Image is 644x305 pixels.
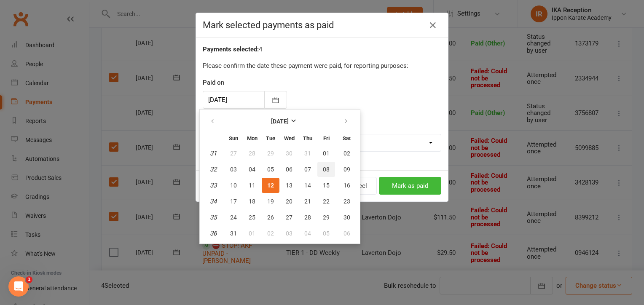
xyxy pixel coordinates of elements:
em: 35 [210,214,217,221]
button: 07 [299,162,317,177]
span: 26 [267,214,274,221]
span: 28 [249,150,255,157]
span: 30 [286,150,292,157]
button: 21 [299,194,317,209]
button: 11 [243,178,261,193]
span: 03 [230,166,237,173]
span: 28 [304,214,311,221]
button: 17 [225,194,242,209]
small: Sunday [229,135,238,142]
button: 03 [280,226,298,241]
button: 27 [280,210,298,225]
button: 28 [243,146,261,161]
span: 09 [343,166,350,173]
span: 14 [304,182,311,189]
span: 30 [343,214,350,221]
span: 10 [230,182,237,189]
button: Close [426,19,440,32]
span: 29 [323,214,330,221]
span: 24 [230,214,237,221]
button: 09 [336,162,357,177]
span: 23 [343,198,350,205]
em: 32 [210,166,217,173]
span: 31 [304,150,311,157]
button: 29 [262,146,279,161]
span: 21 [304,198,311,205]
button: 31 [225,226,242,241]
em: 36 [210,230,217,237]
em: 33 [210,182,217,189]
button: 06 [336,226,357,241]
span: 06 [286,166,292,173]
button: 29 [317,210,335,225]
button: 01 [317,146,335,161]
span: 27 [286,214,292,221]
button: 14 [299,178,317,193]
button: 05 [317,226,335,241]
span: 05 [267,166,274,173]
span: 03 [286,230,292,237]
span: 15 [323,182,330,189]
button: 16 [336,178,357,193]
span: 22 [323,198,330,205]
button: 30 [280,146,298,161]
button: 12 [262,178,279,193]
button: 20 [280,194,298,209]
span: 02 [267,230,274,237]
p: Please confirm the date these payment were paid, for reporting purposes: [203,61,441,71]
small: Wednesday [284,135,295,142]
button: 05 [262,162,279,177]
span: 04 [304,230,311,237]
iframe: Intercom live chat [8,276,29,297]
button: 02 [262,226,279,241]
small: Saturday [343,135,351,142]
button: 02 [336,146,357,161]
small: Monday [247,135,258,142]
span: 06 [343,230,350,237]
button: 24 [225,210,242,225]
span: 01 [249,230,255,237]
span: 07 [304,166,311,173]
span: 04 [249,166,255,173]
button: 03 [225,162,242,177]
strong: Payments selected: [203,45,259,53]
span: 18 [249,198,255,205]
button: 26 [262,210,279,225]
span: 19 [267,198,274,205]
button: 18 [243,194,261,209]
span: 01 [323,150,330,157]
strong: [DATE] [271,118,289,125]
span: 08 [323,166,330,173]
button: 19 [262,194,279,209]
span: 05 [323,230,330,237]
span: 20 [286,198,292,205]
span: 02 [343,150,350,157]
span: 12 [267,182,274,189]
small: Friday [323,135,330,142]
button: 15 [317,178,335,193]
button: 10 [225,178,242,193]
button: 31 [299,146,317,161]
button: 25 [243,210,261,225]
button: 23 [336,194,357,209]
h4: Mark selected payments as paid [203,20,441,30]
small: Tuesday [266,135,275,142]
button: 06 [280,162,298,177]
button: Mark as paid [379,177,441,195]
span: 17 [230,198,237,205]
button: 04 [243,162,261,177]
button: 28 [299,210,317,225]
small: Thursday [303,135,312,142]
span: 31 [230,230,237,237]
span: 1 [26,276,32,283]
span: 27 [230,150,237,157]
button: 30 [336,210,357,225]
span: 16 [343,182,350,189]
button: 08 [317,162,335,177]
label: Paid on [203,78,224,88]
span: 11 [249,182,255,189]
em: 34 [210,198,217,205]
span: 29 [267,150,274,157]
span: 25 [249,214,255,221]
span: 13 [286,182,292,189]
